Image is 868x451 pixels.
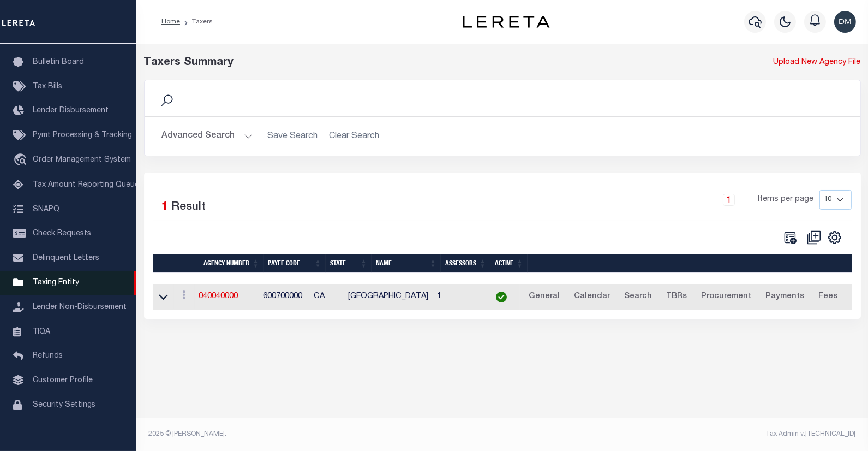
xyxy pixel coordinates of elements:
span: Refunds [33,352,63,360]
td: 1 [433,284,483,311]
a: Calendar [570,288,615,306]
span: Items per page [758,194,814,206]
a: Payments [761,288,810,306]
a: Search [620,288,657,306]
span: 1 [162,201,169,213]
span: Security Settings [33,401,95,409]
span: Bulletin Board [33,58,84,66]
th: Payee Code: activate to sort column ascending [264,254,326,273]
img: check-icon-green.svg [496,292,507,302]
a: General [524,288,565,306]
button: Advanced Search [162,126,253,147]
a: 040040000 [199,293,238,300]
i: travel_explore [13,153,31,168]
th: Name: activate to sort column ascending [372,254,441,273]
a: TBRs [662,288,692,306]
a: Upload New Agency File [774,57,861,69]
div: Taxers Summary [144,55,678,71]
img: logo-dark.svg [463,16,550,28]
span: Lender Disbursement [33,107,109,115]
span: SNAPQ [33,205,59,213]
div: Tax Admin v.[TECHNICAL_ID] [511,429,856,439]
span: Customer Profile [33,377,93,384]
td: CA [310,284,344,311]
a: 1 [723,194,735,206]
a: Fees [814,288,843,306]
a: Procurement [697,288,757,306]
th: Agency Number: activate to sort column ascending [199,254,264,273]
span: TIQA [33,328,50,335]
li: Taxers [180,17,213,27]
span: Order Management System [33,156,131,164]
th: Assessors: activate to sort column ascending [441,254,490,273]
span: Tax Amount Reporting Queue [33,181,139,189]
span: Taxing Entity [33,279,79,287]
td: [GEOGRAPHIC_DATA] [344,284,433,311]
a: Home [161,19,180,25]
th: State: activate to sort column ascending [326,254,372,273]
label: Result [172,199,206,216]
td: 600700000 [259,284,310,311]
img: svg+xml;base64,PHN2ZyB4bWxucz0iaHR0cDovL3d3dy53My5vcmcvMjAwMC9zdmciIHBvaW50ZXItZXZlbnRzPSJub25lIi... [834,11,856,33]
span: Delinquent Letters [33,254,99,262]
span: Tax Bills [33,83,62,91]
div: 2025 © [PERSON_NAME]. [141,429,502,439]
th: Active: activate to sort column ascending [490,254,528,273]
span: Pymt Processing & Tracking [33,132,132,139]
span: Check Requests [33,230,91,238]
span: Lender Non-Disbursement [33,304,127,311]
